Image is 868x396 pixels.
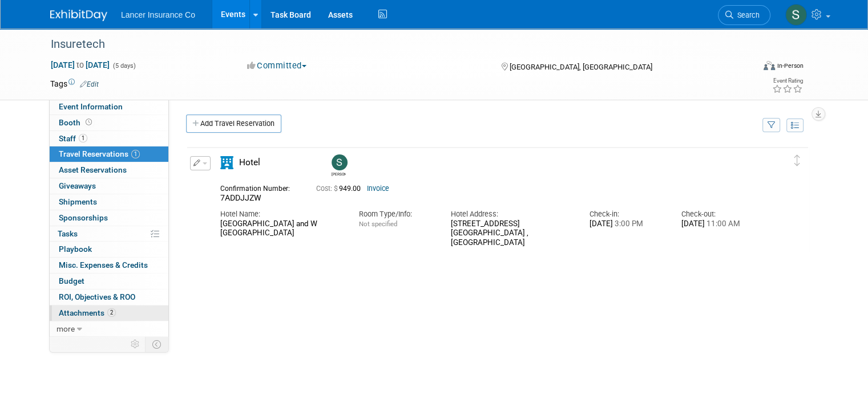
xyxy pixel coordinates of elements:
[50,210,168,226] a: Sponsorships
[733,11,760,19] span: Search
[131,150,140,158] span: 1
[681,209,757,219] div: Check-out:
[50,305,168,321] a: Attachments2
[50,162,168,178] a: Asset Reservations
[332,170,346,177] div: Steven O'Shea
[220,209,341,219] div: Hotel Name:
[59,308,116,317] span: Attachments
[59,102,123,111] span: Event Information
[316,185,339,193] span: Cost: $
[785,4,807,26] img: Steven O'Shea
[329,154,349,177] div: Steven O'Shea
[768,122,776,129] i: Filter by Traveler
[59,244,92,254] span: Playbook
[50,131,168,146] a: Staff1
[58,229,78,238] span: Tasks
[107,308,116,317] span: 2
[75,60,86,70] span: to
[777,62,804,70] div: In-Person
[186,115,281,133] a: Add Travel Reservation
[50,273,168,289] a: Budget
[50,289,168,305] a: ROI, Objectives & ROO
[590,209,665,219] div: Check-in:
[332,154,348,170] img: Steven O'Shea
[146,337,169,352] td: Toggle Event Tabs
[59,197,97,206] span: Shipments
[79,134,87,142] span: 1
[59,181,96,190] span: Giveaways
[220,219,341,239] div: [GEOGRAPHIC_DATA] and W [GEOGRAPHIC_DATA]
[590,219,665,229] div: [DATE]
[50,321,168,337] a: more
[59,149,140,158] span: Travel Reservations
[358,220,397,228] span: Not specified
[358,209,434,219] div: Room Type/Info:
[681,219,757,229] div: [DATE]
[220,181,299,193] div: Confirmation Number:
[56,324,75,333] span: more
[50,60,110,70] span: [DATE] [DATE]
[50,178,168,194] a: Giveaways
[510,63,652,71] span: [GEOGRAPHIC_DATA], [GEOGRAPHIC_DATA]
[220,193,261,202] span: 7ADDJJZW
[794,155,800,166] i: Click and drag to move item
[50,242,168,257] a: Playbook
[718,5,770,25] a: Search
[59,213,108,222] span: Sponsorships
[50,78,99,89] td: Tags
[772,78,803,84] div: Event Rating
[451,219,572,248] div: [STREET_ADDRESS] [GEOGRAPHIC_DATA] , [GEOGRAPHIC_DATA]
[50,226,168,242] a: Tasks
[112,62,136,70] span: (5 days)
[705,219,740,228] span: 11:00 AM
[692,59,804,76] div: Event Format
[50,99,168,115] a: Event Information
[220,156,233,169] i: Hotel
[121,10,195,19] span: Lancer Insurance Co
[239,157,260,168] span: Hotel
[451,209,572,219] div: Hotel Address:
[367,185,389,193] a: Invoice
[80,80,99,88] a: Edit
[50,10,107,21] img: ExhibitDay
[59,165,127,174] span: Asset Reservations
[764,61,775,70] img: Format-Inperson.png
[50,146,168,162] a: Travel Reservations1
[316,185,365,193] span: 949.00
[59,276,84,285] span: Budget
[59,260,148,270] span: Misc. Expenses & Credits
[50,258,168,273] a: Misc. Expenses & Credits
[59,134,87,143] span: Staff
[59,292,135,301] span: ROI, Objectives & ROO
[47,34,740,55] div: Insuretech
[613,219,643,228] span: 3:00 PM
[243,60,311,72] button: Committed
[50,115,168,130] a: Booth
[83,118,94,126] span: Booth not reserved yet
[126,337,146,352] td: Personalize Event Tab Strip
[59,118,94,127] span: Booth
[50,194,168,210] a: Shipments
